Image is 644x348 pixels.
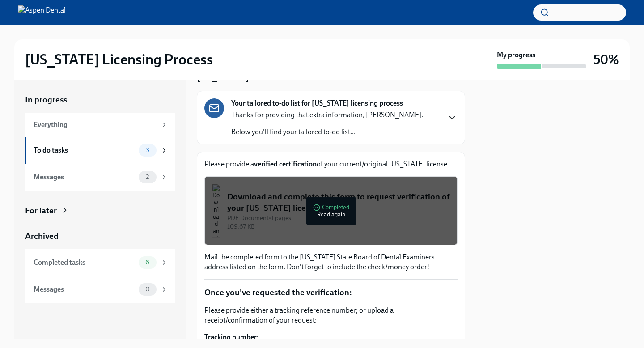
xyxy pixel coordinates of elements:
[34,284,135,294] div: Messages
[25,137,175,164] a: To do tasks3
[593,51,619,68] h3: 50%
[254,160,317,168] strong: verified certification
[18,5,66,20] img: Aspen Dental
[204,287,458,298] p: Once you've requested the verification:
[231,110,423,120] p: Thanks for providing that extra information, [PERSON_NAME].
[204,332,458,342] label: Tracking number:
[25,51,213,68] h2: [US_STATE] Licensing Process
[204,176,458,245] button: Download and complete this form to request verification of your [US_STATE] licensePDF Document•1 ...
[227,222,450,231] div: 109.67 KB
[25,94,175,106] a: In progress
[25,249,175,276] a: Completed tasks6
[231,98,403,108] strong: Your tailored to-do list for [US_STATE] licensing process
[34,258,135,267] div: Completed tasks
[34,120,157,130] div: Everything
[25,113,175,137] a: Everything
[140,286,155,293] span: 0
[204,306,458,325] p: Please provide either a tracking reference number; or upload a receipt/confirmation of your request:
[25,205,57,216] div: For later
[497,50,535,60] strong: My progress
[25,230,175,242] a: Archived
[204,252,458,272] p: Mail the completed form to the [US_STATE] State Board of Dental Examiners address listed on the f...
[204,159,458,169] p: Please provide a of your current/original [US_STATE] license.
[140,259,155,266] span: 6
[227,191,450,214] div: Download and complete this form to request verification of your [US_STATE] license
[140,174,154,180] span: 2
[25,276,175,303] a: Messages0
[231,127,423,137] p: Below you'll find your tailored to-do list...
[140,147,155,153] span: 3
[25,205,175,216] a: For later
[34,145,135,155] div: To do tasks
[34,172,135,182] div: Messages
[212,184,220,238] img: Download and complete this form to request verification of your North Carolina license
[25,164,175,191] a: Messages2
[227,214,450,222] div: PDF Document • 1 pages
